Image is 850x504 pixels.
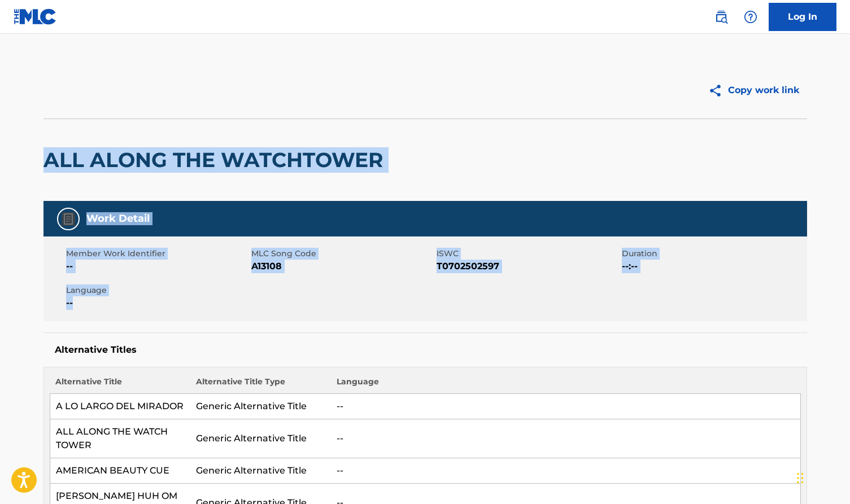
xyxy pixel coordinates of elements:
[190,419,331,458] td: Generic Alternative Title
[331,376,800,394] th: Language
[251,248,434,260] span: MLC Song Code
[437,260,619,273] span: T0702502597
[66,284,249,296] span: Language
[62,212,75,226] img: Work Detail
[714,10,728,24] img: search
[794,450,850,504] iframe: Chat Widget
[190,458,331,484] td: Generic Alternative Title
[797,461,804,495] div: Drag
[251,260,434,273] span: A13108
[55,344,796,356] h5: Alternative Titles
[622,248,804,260] span: Duration
[66,260,249,273] span: --
[50,394,190,419] td: A LO LARGO DEL MIRADOR
[769,3,836,31] a: Log In
[622,260,804,273] span: --:--
[66,296,249,310] span: --
[710,6,733,28] a: Public Search
[331,458,800,484] td: --
[437,248,619,260] span: ISWC
[50,376,190,394] th: Alternative Title
[66,248,249,260] span: Member Work Identifier
[190,394,331,419] td: Generic Alternative Title
[708,84,728,98] img: Copy work link
[50,458,190,484] td: AMERICAN BEAUTY CUE
[50,419,190,458] td: ALL ALONG THE WATCH TOWER
[331,394,800,419] td: --
[700,76,807,104] button: Copy work link
[14,8,57,25] img: MLC Logo
[86,212,150,225] h5: Work Detail
[331,419,800,458] td: --
[744,10,757,24] img: help
[43,147,389,173] h2: ALL ALONG THE WATCHTOWER
[190,376,331,394] th: Alternative Title Type
[739,6,762,28] div: Help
